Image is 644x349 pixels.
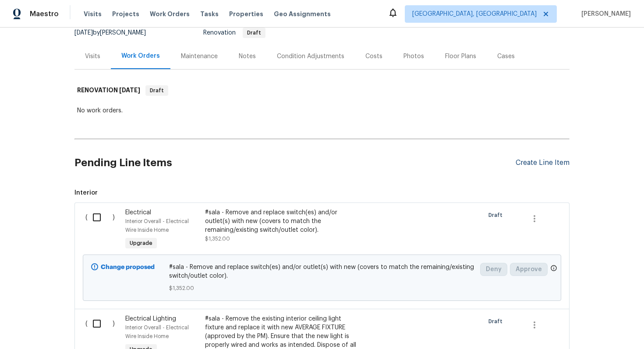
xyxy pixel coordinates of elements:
span: $1,352.00 [205,236,230,241]
span: Maestro [30,10,59,18]
div: Work Orders [121,52,160,60]
div: by [PERSON_NAME] [74,28,156,38]
span: [GEOGRAPHIC_DATA], [GEOGRAPHIC_DATA] [412,10,537,18]
div: Condition Adjustments [277,52,344,61]
div: RENOVATION [DATE]Draft [74,77,570,105]
div: No work orders. [77,106,567,115]
span: Work Orders [150,10,190,18]
b: Change proposed [101,264,155,270]
span: Geo Assignments [274,10,331,18]
div: Notes [239,52,256,61]
span: [DATE] [119,87,140,93]
div: ( ) [83,206,123,255]
div: Visits [85,52,100,61]
div: Costs [365,52,382,61]
h6: RENOVATION [77,85,140,96]
span: Only a market manager or an area construction manager can approve [550,265,557,274]
span: Draft [146,86,167,95]
span: Interior Overall - Electrical Wire Inside Home [125,325,189,339]
div: Create Line Item [516,159,570,167]
span: $1,352.00 [169,284,475,293]
span: Interior Overall - Electrical Wire Inside Home [125,219,189,233]
span: Properties [229,10,263,18]
span: Renovation [203,30,265,36]
span: [DATE] [74,30,93,36]
span: Visits [84,10,102,18]
span: Draft [488,317,506,326]
span: [PERSON_NAME] [578,10,631,18]
button: Approve [510,263,548,276]
div: #sala - Remove and replace switch(es) and/or outlet(s) with new (covers to match the remaining/ex... [205,208,359,234]
span: Upgrade [126,239,156,248]
span: Tasks [200,11,219,17]
span: #sala - Remove and replace switch(es) and/or outlet(s) with new (covers to match the remaining/ex... [169,263,475,280]
div: Cases [497,52,515,61]
button: Deny [480,263,507,276]
div: Photos [403,52,424,61]
span: Interior [74,188,570,197]
div: Floor Plans [445,52,476,61]
span: Electrical Lighting [125,316,176,322]
h2: Pending Line Items [74,143,516,183]
span: Draft [488,211,506,220]
span: Projects [112,10,139,18]
span: Electrical [125,209,151,216]
div: Maintenance [181,52,218,61]
span: Draft [244,30,265,35]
